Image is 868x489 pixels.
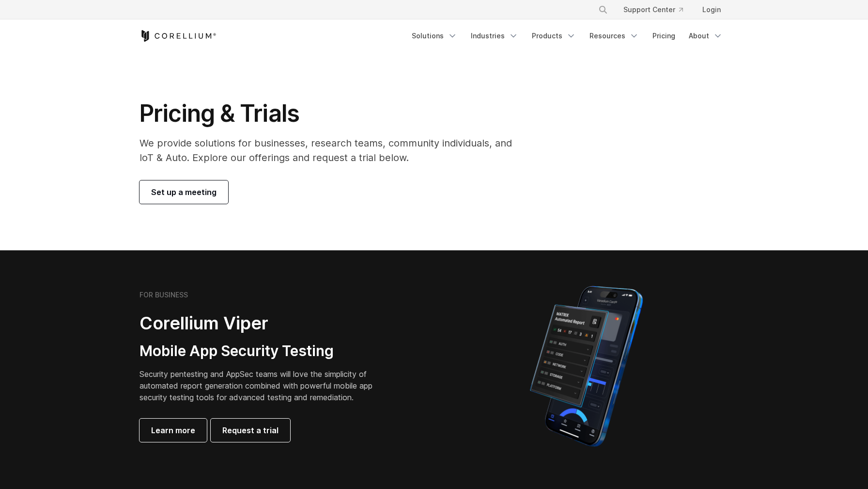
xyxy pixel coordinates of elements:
[139,419,207,442] a: Learn more
[139,368,387,403] p: Security pentesting and AppSec teams will love the simplicity of automated report generation comb...
[211,419,290,442] a: Request a trial
[139,312,387,334] h2: Corellium Viper
[513,281,659,451] img: Corellium MATRIX automated report on iPhone showing app vulnerability test results across securit...
[222,424,279,436] span: Request a trial
[683,27,728,45] a: About
[616,1,691,18] a: Support Center
[139,291,188,299] h6: FOR BUSINESS
[151,186,217,198] span: Set up a meeting
[139,99,526,128] h1: Pricing & Trials
[695,1,728,18] a: Login
[584,27,645,45] a: Resources
[139,136,526,165] p: We provide solutions for businesses, research teams, community individuals, and IoT & Auto. Explo...
[406,27,728,45] div: Navigation Menu
[647,27,681,45] a: Pricing
[406,27,463,45] a: Solutions
[526,27,582,45] a: Products
[587,1,728,18] div: Navigation Menu
[139,180,228,204] a: Set up a meeting
[465,27,524,45] a: Industries
[151,424,195,436] span: Learn more
[139,30,217,42] a: Corellium Home
[139,342,387,360] h3: Mobile App Security Testing
[594,1,612,18] button: Search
